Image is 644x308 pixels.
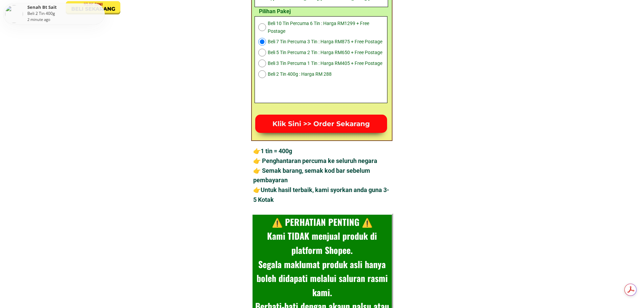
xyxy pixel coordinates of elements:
span: Beli 10 Tin Percuma 6 Tin : Harga RM1299 + Free Postage [268,20,384,35]
span: Beli 7 Tin Percuma 3 Tin : Harga RM875 + Free Postage [268,38,384,45]
h3: Pilihan Pakej [253,7,296,16]
h3: 👉1 tin = 400g 👉 Penghantaran percuma ke seluruh negara 👉 Semak barang, semak kod bar sebelum pemb... [253,146,391,205]
span: Beli 3 Tin Percuma 1 Tin : Harga RM405 + Free Postage [268,60,384,67]
span: Beli 5 Tin Percuma 2 Tin : Harga RM650 + Free Postage [268,49,384,56]
p: Klik Sini >> Order Sekarang [255,115,387,133]
span: Beli 2 Tin 400g : Harga RM 288 [268,70,384,78]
